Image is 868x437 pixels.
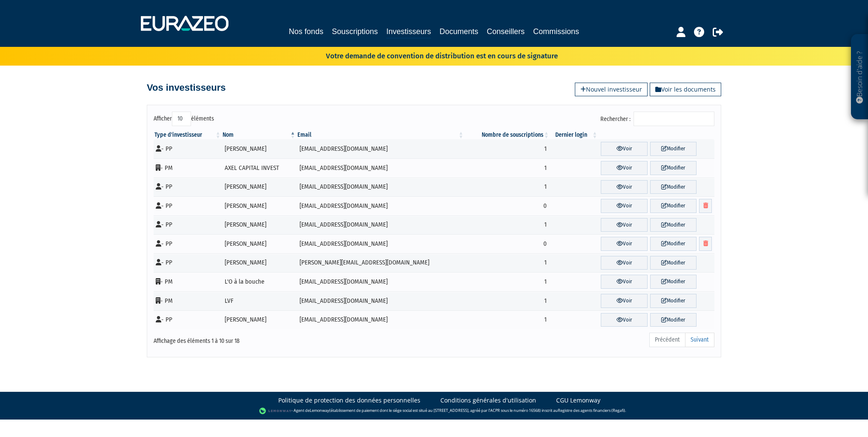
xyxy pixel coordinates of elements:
[297,139,465,158] td: [EMAIL_ADDRESS][DOMAIN_NAME]
[278,396,420,405] a: Politique de protection des données personnelles
[154,112,214,126] label: Afficher éléments
[297,216,465,235] td: [EMAIL_ADDRESS][DOMAIN_NAME]
[297,253,465,273] td: [PERSON_NAME][EMAIL_ADDRESS][DOMAIN_NAME]
[310,408,329,414] a: Lemonway
[465,131,550,139] th: Nombre de souscriptions : activer pour trier la colonne par ordre croissant
[297,131,465,139] th: Email : activer pour trier la colonne par ordre croissant
[699,199,712,213] a: Supprimer
[556,396,600,405] a: CGU Lemonway
[222,234,297,253] td: [PERSON_NAME]
[222,272,297,291] td: L'O à la bouche
[332,26,378,37] a: Souscriptions
[222,310,297,330] td: [PERSON_NAME]
[601,199,647,213] a: Voir
[650,142,697,156] a: Modifier
[297,291,465,310] td: [EMAIL_ADDRESS][DOMAIN_NAME]
[699,237,712,251] a: Supprimer
[297,178,465,197] td: [EMAIL_ADDRESS][DOMAIN_NAME]
[465,253,550,273] td: 1
[301,49,558,61] p: Votre demande de convention de distribution est en cours de signature
[558,408,625,414] a: Registre des agents financiers (Regafi)
[650,237,697,251] a: Modifier
[154,216,222,235] td: - PP
[440,26,478,37] a: Documents
[685,333,714,347] a: Suivant
[601,161,647,175] a: Voir
[172,112,191,126] select: Afficheréléments
[297,272,465,291] td: [EMAIL_ADDRESS][DOMAIN_NAME]
[222,139,297,158] td: [PERSON_NAME]
[297,158,465,178] td: [EMAIL_ADDRESS][DOMAIN_NAME]
[650,83,721,96] a: Voir les documents
[855,39,865,115] p: Besoin d'aide ?
[600,112,714,126] label: Rechercher :
[154,234,222,253] td: - PP
[154,310,222,330] td: - PP
[154,196,222,216] td: - PP
[601,142,647,156] a: Voir
[650,313,697,327] a: Modifier
[222,291,297,310] td: LVF
[222,196,297,216] td: [PERSON_NAME]
[147,83,226,93] h4: Vos investisseurs
[259,407,292,415] img: logo-lemonway.png
[9,407,859,415] div: - Agent de (établissement de paiement dont le siège social est situé au [STREET_ADDRESS], agréé p...
[533,26,579,37] a: Commissions
[222,131,297,139] th: Nom : activer pour trier la colonne par ordre d&eacute;croissant
[601,180,647,194] a: Voir
[440,396,536,405] a: Conditions générales d'utilisation
[465,216,550,235] td: 1
[154,272,222,291] td: - PM
[222,253,297,273] td: [PERSON_NAME]
[650,161,697,175] a: Modifier
[634,112,714,126] input: Rechercher :
[222,158,297,178] td: AXEL CAPITAL INVEST
[575,83,648,96] a: Nouvel investisseur
[154,178,222,197] td: - PP
[601,237,647,251] a: Voir
[465,291,550,310] td: 1
[601,294,647,308] a: Voir
[297,234,465,253] td: [EMAIL_ADDRESS][DOMAIN_NAME]
[601,218,647,232] a: Voir
[154,139,222,158] td: - PP
[598,131,714,139] th: &nbsp;
[650,218,697,232] a: Modifier
[465,158,550,178] td: 1
[297,310,465,330] td: [EMAIL_ADDRESS][DOMAIN_NAME]
[650,275,697,289] a: Modifier
[289,26,323,37] a: Nos fonds
[465,234,550,253] td: 0
[222,216,297,235] td: [PERSON_NAME]
[154,253,222,273] td: - PP
[650,256,697,270] a: Modifier
[465,139,550,158] td: 1
[154,291,222,310] td: - PM
[465,272,550,291] td: 1
[601,275,647,289] a: Voir
[487,26,525,37] a: Conseillers
[154,332,380,345] div: Affichage des éléments 1 à 10 sur 18
[465,178,550,197] td: 1
[650,199,697,213] a: Modifier
[550,131,598,139] th: Dernier login : activer pour trier la colonne par ordre croissant
[601,256,647,270] a: Voir
[141,16,228,31] img: 1732889491-logotype_eurazeo_blanc_rvb.png
[386,26,431,39] a: Investisseurs
[222,178,297,197] td: [PERSON_NAME]
[650,294,697,308] a: Modifier
[650,180,697,194] a: Modifier
[601,313,647,327] a: Voir
[154,158,222,178] td: - PM
[465,310,550,330] td: 1
[154,131,222,139] th: Type d'investisseur : activer pour trier la colonne par ordre croissant
[465,196,550,216] td: 0
[297,196,465,216] td: [EMAIL_ADDRESS][DOMAIN_NAME]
